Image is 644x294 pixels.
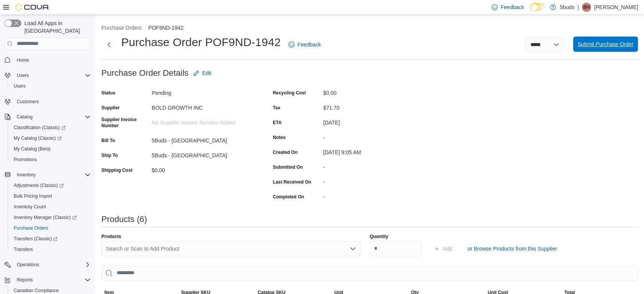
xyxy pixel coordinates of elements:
span: Reports [14,275,91,284]
div: - [323,131,425,141]
button: Promotions [8,154,94,165]
label: Products [101,233,121,240]
span: Promotions [14,157,37,163]
a: Promotions [11,155,40,164]
a: Classification (Classic) [11,123,69,132]
span: Transfers (Classic) [14,236,58,242]
span: or Browse Products from this Supplier [468,245,557,252]
div: [DATE] [323,117,425,126]
span: Inventory Count [11,202,91,211]
span: Reports [17,277,33,283]
a: Transfers (Classic) [11,234,61,243]
span: Users [14,71,91,80]
img: Cova [15,3,50,11]
button: Inventory [2,169,94,180]
h3: Purchase Order Details [101,69,189,78]
span: My Catalog (Beta) [11,144,91,153]
span: Catalog [17,114,32,120]
p: 5buds [560,3,574,12]
a: Classification (Classic) [8,122,94,133]
div: Brittany Harpestad [582,3,591,12]
span: Add [443,245,452,252]
span: Edit [202,69,211,77]
span: Load All Apps in [GEOGRAPHIC_DATA] [21,19,91,35]
label: Tax [273,105,280,111]
span: Users [14,83,26,89]
button: Home [2,54,94,66]
button: Operations [2,259,94,270]
a: Adjustments (Classic) [8,180,94,191]
button: Submit Purchase Order [573,37,638,52]
button: Reports [14,275,36,284]
button: or Browse Products from this Supplier [465,241,560,256]
span: Inventory Manager (Classic) [11,213,91,222]
span: Inventory [17,172,35,178]
button: Users [8,81,94,91]
label: Status [101,90,115,96]
label: Notes [273,134,285,141]
div: - [323,191,425,200]
label: Ship To [101,152,118,158]
button: Transfers [8,244,94,255]
span: Transfers [11,245,91,254]
span: Adjustments (Classic) [11,181,91,190]
a: Users [11,81,29,91]
span: Home [17,57,29,63]
a: My Catalog (Beta) [11,144,54,153]
button: Reports [2,275,94,285]
a: Inventory Manager (Classic) [11,213,80,222]
button: Add [431,241,455,256]
button: Inventory Count [8,201,94,212]
button: Bulk Pricing Import [8,191,94,201]
nav: An example of EuiBreadcrumbs [101,24,638,33]
div: $71.70 [323,102,425,111]
span: Customers [17,99,39,105]
span: Feedback [501,3,524,11]
div: - [323,176,425,185]
a: Transfers [11,245,36,254]
button: Purchase Orders [101,25,142,31]
label: ETA [273,120,282,126]
span: Customers [14,97,91,106]
div: 5Buds - [GEOGRAPHIC_DATA] [152,149,254,158]
span: Users [17,72,29,78]
span: Classification (Classic) [11,123,91,132]
span: Transfers (Classic) [11,234,91,243]
button: My Catalog (Beta) [8,144,94,154]
label: Created On [273,149,298,155]
label: Supplier [101,105,120,111]
div: $0.00 [323,87,425,96]
span: BH [583,3,590,12]
span: Inventory Count [14,204,46,210]
span: Bulk Pricing Import [14,193,52,199]
button: Users [14,71,32,80]
label: Shipping Cost [101,167,132,173]
div: 5Buds - [GEOGRAPHIC_DATA] [152,134,254,144]
a: My Catalog (Classic) [8,133,94,144]
button: Operations [14,260,42,269]
a: Adjustments (Classic) [11,181,67,190]
button: Purchase Orders [8,223,94,233]
div: BOLD GROWTH INC [152,102,254,111]
a: Purchase Orders [11,224,51,233]
span: Operations [14,260,91,269]
span: Purchase Orders [14,225,48,231]
label: Submitted On [273,164,303,170]
button: Edit [190,66,215,81]
label: Quantity [370,233,388,240]
span: Users [11,81,91,91]
label: Recycling Cost [273,90,306,96]
a: Bulk Pricing Import [11,192,55,201]
p: [PERSON_NAME] [594,3,638,12]
span: Feedback [298,41,321,48]
div: [DATE] 9:05 AM [323,146,425,155]
button: Catalog [2,112,94,122]
span: Adjustments (Classic) [14,182,64,189]
a: My Catalog (Classic) [11,134,65,143]
span: Operations [17,262,39,268]
div: - [323,161,425,170]
span: Catalog [14,112,91,121]
span: Classification (Classic) [14,125,66,131]
label: Last Received On [273,179,311,185]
